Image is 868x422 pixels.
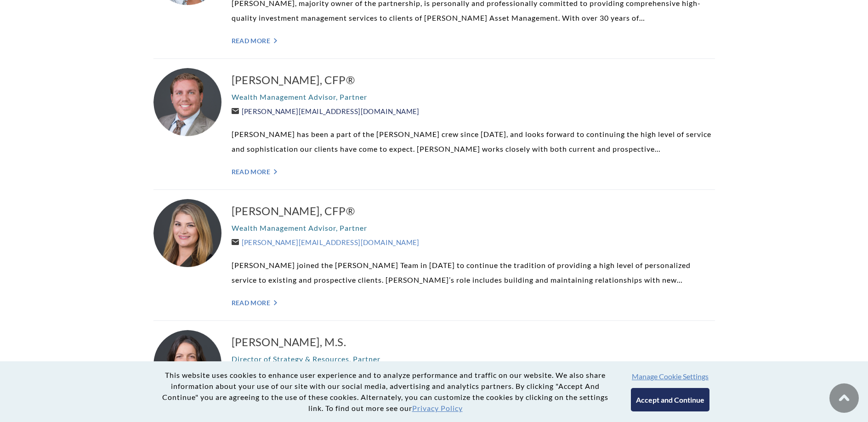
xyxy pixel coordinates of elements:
a: Privacy Policy [412,404,463,412]
a: Read More "> [232,37,715,45]
a: Read More "> [232,168,715,176]
a: Read More "> [232,299,715,307]
p: Wealth Management Advisor, Partner [232,221,715,235]
a: [PERSON_NAME], M.S. [232,335,715,349]
a: [PERSON_NAME], CFP® [232,73,715,87]
a: [PERSON_NAME][EMAIL_ADDRESS][DOMAIN_NAME] [232,238,420,246]
p: [PERSON_NAME] has been a part of the [PERSON_NAME] crew since [DATE], and looks forward to contin... [232,127,715,156]
p: This website uses cookies to enhance user experience and to analyze performance and traffic on ou... [159,370,613,414]
button: Manage Cookie Settings [632,372,709,381]
p: [PERSON_NAME] joined the [PERSON_NAME] Team in [DATE] to continue the tradition of providing a hi... [232,258,715,287]
a: [PERSON_NAME][EMAIL_ADDRESS][DOMAIN_NAME] [232,107,420,115]
a: [PERSON_NAME], CFP® [232,204,715,218]
button: Accept and Continue [631,388,709,411]
p: Director of Strategy & Resources, Partner [232,352,715,366]
p: Wealth Management Advisor, Partner [232,90,715,104]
